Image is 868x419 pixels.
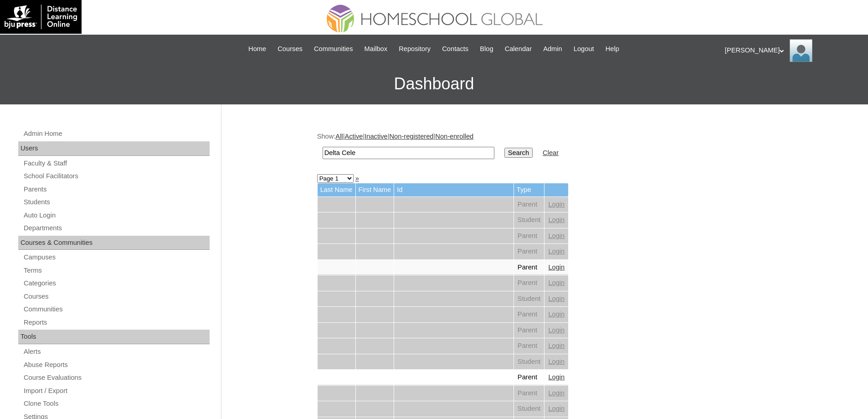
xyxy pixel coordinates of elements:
input: Search [323,147,494,159]
a: Communities [309,44,358,54]
div: Show: | | | | [317,132,768,164]
td: Parent [514,307,544,322]
img: logo-white.png [5,5,77,29]
a: Abuse Reports [23,359,210,371]
span: Courses [277,44,303,54]
div: Tools [18,330,210,344]
a: Login [548,232,565,239]
td: Parent [514,323,544,338]
a: Courses [23,291,210,302]
a: Login [548,405,565,412]
div: Users [18,141,210,156]
a: Import / Export [23,385,210,397]
a: Communities [23,304,210,315]
td: Student [514,401,544,417]
a: Parents [23,184,210,195]
a: Contacts [437,44,473,54]
a: Alerts [23,346,210,357]
div: Courses & Communities [18,236,210,250]
a: Course Evaluations [23,372,210,383]
a: Help [601,44,624,54]
a: » [355,175,359,182]
a: Students [23,197,210,208]
a: Admin [539,44,567,54]
td: Student [514,291,544,307]
td: Parent [514,260,544,275]
a: Auto Login [23,210,210,221]
a: Login [548,358,565,365]
td: Parent [514,275,544,291]
a: Faculty & Staff [23,158,210,169]
a: Mailbox [360,44,392,54]
span: Blog [480,44,493,54]
td: Parent [514,197,544,212]
a: Login [548,248,565,255]
a: Login [548,389,565,397]
td: Parent [514,228,544,244]
a: Blog [475,44,498,54]
a: Logout [569,44,599,54]
span: Communities [314,44,353,54]
td: Student [514,354,544,370]
a: Login [548,342,565,349]
span: Repository [399,44,431,54]
a: Login [548,264,565,271]
td: Type [514,183,544,197]
a: Login [548,216,565,223]
h3: Dashboard [5,63,863,104]
a: Calendar [500,44,536,54]
a: Departments [23,222,210,234]
td: Student [514,212,544,228]
a: Login [548,279,565,286]
a: Login [548,326,565,334]
a: Categories [23,278,210,289]
div: [PERSON_NAME] [725,39,859,62]
a: Campuses [23,252,210,263]
a: Non-registered [390,133,434,140]
input: Search [504,148,533,158]
a: School Facilitators [23,171,210,182]
td: Parent [514,244,544,259]
span: Help [606,44,619,54]
td: Last Name [318,183,355,197]
td: Id [394,183,514,197]
a: Clone Tools [23,398,210,409]
a: Admin Home [23,128,210,140]
a: Courses [273,44,307,54]
a: All [335,133,343,140]
a: Repository [394,44,435,54]
td: First Name [356,183,394,197]
span: Contacts [442,44,468,54]
a: Login [548,310,565,318]
a: Terms [23,265,210,276]
a: Inactive [365,133,388,140]
span: Mailbox [365,44,388,54]
a: Clear [543,149,559,156]
td: Parent [514,386,544,401]
a: Non-enrolled [435,133,473,140]
a: Reports [23,317,210,328]
td: Parent [514,370,544,385]
span: Home [248,44,266,54]
td: Parent [514,338,544,354]
a: Login [548,201,565,208]
span: Admin [543,44,562,54]
span: Calendar [505,44,532,54]
a: Login [548,295,565,302]
span: Logout [574,44,594,54]
img: Ariane Ebuen [790,39,812,62]
a: Active [344,133,363,140]
a: Login [548,373,565,381]
a: Home [244,44,271,54]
